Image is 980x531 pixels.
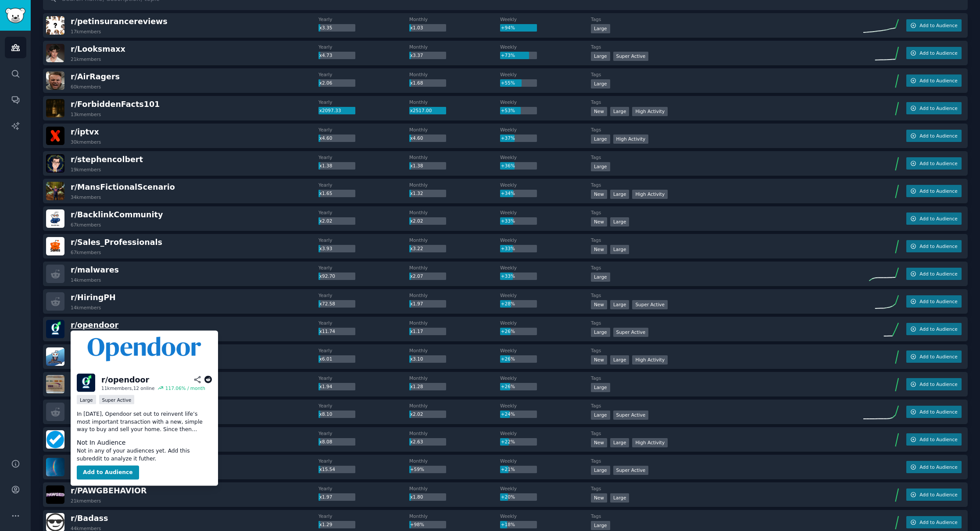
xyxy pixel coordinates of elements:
[632,355,668,365] div: High Activity
[46,237,64,255] img: Sales_Professionals
[591,24,610,33] div: Large
[319,329,335,334] span: x11.74
[46,347,64,366] img: ForHireFreelancers
[410,25,423,30] span: x1.03
[919,298,957,304] span: Add to Audience
[591,237,863,243] dt: Tags
[591,71,863,78] dt: Tags
[919,216,957,222] span: Add to Audience
[906,268,962,280] button: Add to Audience
[46,127,64,145] img: iptvx
[906,19,962,32] button: Add to Audience
[46,71,64,90] img: AirRagers
[591,16,863,22] dt: Tags
[318,154,409,160] dt: Yearly
[319,301,335,306] span: x72.58
[591,217,607,227] div: New
[410,301,423,306] span: x1.97
[409,265,500,271] dt: Monthly
[409,403,500,409] dt: Monthly
[632,438,668,447] div: High Activity
[318,16,409,22] dt: Yearly
[319,53,333,58] span: x4.73
[906,185,962,197] button: Add to Audience
[77,447,212,463] dd: Not in any of your audiences yet. Add this subreddit to analyze it futher.
[409,292,500,298] dt: Monthly
[500,182,591,188] dt: Weekly
[319,467,335,472] span: x15.54
[501,163,515,168] span: +36%
[591,347,863,354] dt: Tags
[501,356,515,361] span: +26%
[71,331,218,368] img: Opendoor
[71,486,147,495] span: r/ PAWGBEHAVIOR
[410,273,423,279] span: x2.07
[77,374,95,392] img: opendoor
[409,44,500,50] dt: Monthly
[591,162,610,171] div: Large
[501,218,515,223] span: +33%
[591,438,607,447] div: New
[46,209,64,228] img: BacklinkCommunity
[409,320,500,326] dt: Monthly
[46,16,64,35] img: petinsurancereviews
[591,355,607,365] div: New
[319,439,333,444] span: x8.08
[410,329,423,334] span: x1.17
[906,74,962,87] button: Add to Audience
[71,321,118,329] span: r/ opendoor
[906,323,962,335] button: Add to Audience
[906,406,962,418] button: Add to Audience
[410,356,423,361] span: x3.10
[919,133,957,139] span: Add to Audience
[409,182,500,188] dt: Monthly
[500,154,591,160] dt: Weekly
[410,191,423,196] span: x1.32
[409,71,500,78] dt: Monthly
[591,154,863,160] dt: Tags
[318,237,409,243] dt: Yearly
[501,301,515,306] span: +28%
[500,320,591,326] dt: Weekly
[500,209,591,216] dt: Weekly
[319,163,333,168] span: x1.38
[46,99,64,117] img: ForbiddenFacts101
[410,135,423,141] span: x4.60
[919,105,957,111] span: Add to Audience
[610,493,629,503] div: Large
[71,304,101,311] div: 14k members
[77,411,212,434] p: In [DATE], Opendoor set out to reinvent life’s most important transaction with a new, simple way ...
[71,238,162,247] span: r/ Sales_Professionals
[165,385,205,391] div: 117.06 % / month
[591,245,607,254] div: New
[500,71,591,78] dt: Weekly
[5,8,25,23] img: GummySearch logo
[632,300,668,309] div: Super Active
[500,485,591,492] dt: Weekly
[919,354,957,360] span: Add to Audience
[318,485,409,492] dt: Yearly
[591,273,610,282] div: Large
[71,84,101,90] div: 60k members
[919,22,957,28] span: Add to Audience
[501,522,515,527] span: +18%
[500,44,591,50] dt: Weekly
[500,292,591,298] dt: Weekly
[906,461,962,473] button: Add to Audience
[500,127,591,133] dt: Weekly
[318,347,409,354] dt: Yearly
[319,246,333,251] span: x3.93
[501,439,515,444] span: +22%
[46,458,64,476] img: coldplayindia
[410,522,424,527] span: +98%
[71,127,99,136] span: r/ iptvx
[591,403,863,409] dt: Tags
[71,277,101,283] div: 14k members
[591,466,610,475] div: Large
[591,328,610,337] div: Large
[501,53,515,58] span: +73%
[591,99,863,105] dt: Tags
[410,53,423,58] span: x3.37
[919,78,957,84] span: Add to Audience
[71,293,116,302] span: r/ HiringPH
